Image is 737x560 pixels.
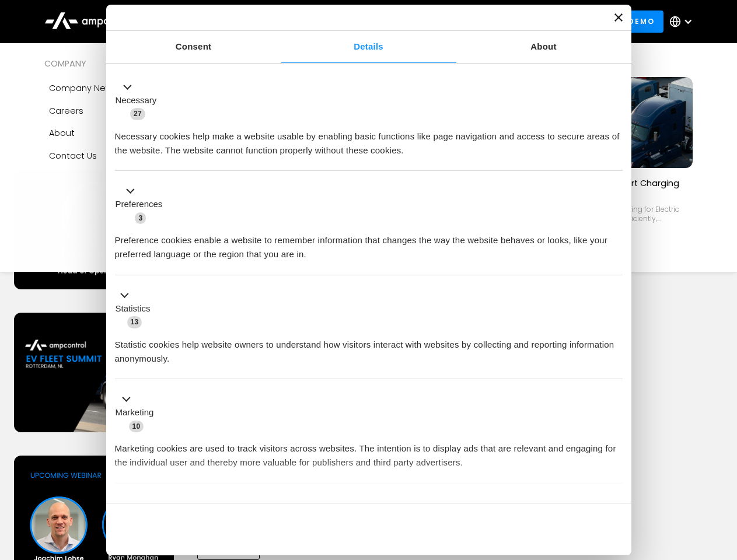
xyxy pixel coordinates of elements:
button: Unclassified (2) [115,496,211,511]
a: Details [281,31,456,63]
a: Company news [44,77,189,99]
a: About [456,31,631,63]
div: Company news [49,82,117,94]
span: 10 [129,421,144,432]
button: Close banner [614,13,623,22]
button: Preferences (3) [115,184,170,225]
div: Marketing cookies are used to track visitors across websites. The intention is to display ads tha... [115,433,623,470]
button: Okay [455,512,622,546]
a: About [44,122,189,144]
button: Statistics (13) [115,288,158,329]
label: Necessary [116,94,157,107]
div: Statistic cookies help website owners to understand how visitors interact with websites by collec... [115,329,623,366]
span: 13 [127,316,142,328]
div: About [49,127,75,139]
span: 3 [135,212,146,224]
a: Careers [44,100,189,122]
label: Statistics [116,302,151,316]
a: Consent [106,31,281,63]
div: Necessary cookies help make a website usable by enabling basic functions like page navigation and... [115,121,623,157]
label: Marketing [116,406,154,419]
div: COMPANY [44,57,189,70]
button: Marketing (10) [115,393,161,433]
button: Necessary (27) [115,80,164,121]
label: Preferences [116,198,163,211]
span: 27 [130,108,145,120]
div: Preference cookies enable a website to remember information that changes the way the website beha... [115,225,623,261]
span: 2 [193,498,204,510]
div: Careers [49,104,83,117]
div: Contact Us [49,149,97,162]
a: Contact Us [44,145,189,167]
